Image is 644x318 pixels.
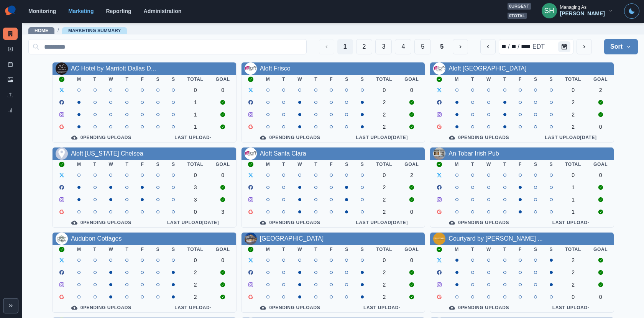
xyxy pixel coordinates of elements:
[376,111,392,118] div: 2
[355,75,370,84] th: S
[260,150,306,157] a: Aloft Santa Clara
[71,75,87,84] th: M
[376,257,392,263] div: 0
[276,75,291,84] th: T
[513,245,528,254] th: F
[260,160,276,169] th: M
[150,160,166,169] th: S
[480,75,497,84] th: W
[565,172,581,178] div: 0
[103,75,120,84] th: W
[150,75,166,84] th: S
[59,220,144,226] div: 0 Pending Uploads
[119,245,135,254] th: T
[376,197,392,203] div: 2
[187,282,204,288] div: 2
[187,209,204,215] div: 0
[260,245,276,254] th: M
[565,111,581,118] div: 2
[433,148,445,160] img: 266770590169135
[71,160,87,169] th: M
[319,39,334,54] button: Previous
[465,245,480,254] th: T
[433,233,445,245] img: 637023926642018
[376,184,392,190] div: 2
[355,245,370,254] th: S
[187,99,204,105] div: 1
[291,160,308,169] th: W
[187,257,204,263] div: 0
[376,99,392,105] div: 2
[414,39,431,54] button: Page 5
[587,75,614,84] th: Goal
[103,160,120,169] th: W
[308,160,324,169] th: T
[248,134,333,141] div: 0 Pending Uploads
[345,305,419,311] div: Last Upload -
[536,3,619,18] button: Managing As[PERSON_NAME]
[593,124,608,130] div: 0
[216,209,230,215] div: 3
[376,282,392,288] div: 2
[404,87,419,93] div: 0
[517,42,520,51] div: /
[404,257,419,263] div: 0
[181,160,210,169] th: Total
[449,65,526,72] a: Aloft [GEOGRAPHIC_DATA]
[508,3,531,10] span: 0 urgent
[156,134,230,141] div: Last Upload -
[398,75,425,84] th: Goal
[106,8,131,14] a: Reporting
[559,245,587,254] th: Total
[532,42,545,51] div: time zone
[376,87,392,93] div: 0
[395,39,411,54] button: Page 4
[436,134,522,141] div: 0 Pending Uploads
[534,220,608,226] div: Last Upload -
[87,160,103,169] th: T
[624,3,639,19] button: Toggle Mode
[559,75,587,84] th: Total
[87,75,103,84] th: T
[345,134,419,141] div: Last Upload [DATE]
[376,269,392,275] div: 2
[210,245,236,254] th: Goal
[593,294,608,300] div: 0
[187,172,204,178] div: 0
[449,75,465,84] th: M
[528,75,544,84] th: S
[245,233,257,245] img: 64239988248
[544,245,559,254] th: S
[528,160,544,169] th: S
[544,160,559,169] th: S
[166,160,181,169] th: S
[71,65,156,72] a: AC Hotel by Marriott Dallas D...
[68,28,121,33] a: Marketing Summary
[276,160,291,169] th: T
[324,160,339,169] th: F
[245,148,257,160] img: 871282216246642
[56,62,68,75] img: 729963643779009
[291,245,308,254] th: W
[465,75,480,84] th: T
[375,39,392,54] button: Page 3
[308,75,324,84] th: T
[534,134,608,141] div: Last Upload [DATE]
[398,160,425,169] th: Goal
[324,245,339,254] th: F
[508,13,527,19] span: 0 total
[119,160,135,169] th: T
[3,298,18,313] button: Expand
[59,305,144,311] div: 0 Pending Uploads
[565,257,581,263] div: 2
[528,245,544,254] th: S
[565,124,581,130] div: 2
[501,42,507,51] div: month
[216,172,230,178] div: 0
[593,172,608,178] div: 0
[187,184,204,190] div: 3
[434,39,450,54] button: Last Page
[187,87,204,93] div: 0
[565,184,581,190] div: 1
[565,282,581,288] div: 2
